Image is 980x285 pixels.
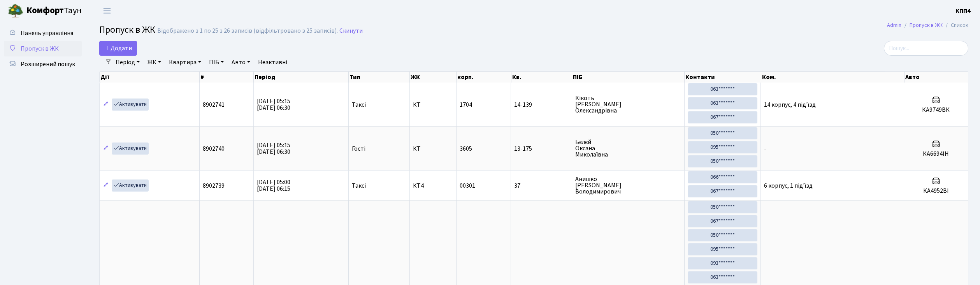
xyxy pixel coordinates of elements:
a: Скинути [339,27,363,35]
span: 8902739 [203,181,225,190]
span: 8902740 [203,144,225,153]
img: logo.png [8,3,23,19]
span: [DATE] 05:15 [DATE] 06:30 [257,141,290,156]
span: - [764,144,766,153]
span: 1704 [460,100,472,109]
span: КТ4 [413,183,453,189]
th: Кв. [511,72,572,83]
span: Бєлєй Оксана Миколаївна [575,139,681,158]
span: 14 корпус, 4 під'їзд [764,100,816,109]
span: КТ [413,146,453,152]
span: Кікоть [PERSON_NAME] Олександрівна [575,95,681,114]
a: КПП4 [955,6,971,16]
a: Admin [887,21,901,29]
span: Панель управління [21,29,73,37]
a: Активувати [112,99,149,111]
span: 8902741 [203,100,225,109]
span: Таун [26,4,82,18]
span: 6 корпус, 1 під'їзд [764,181,813,190]
span: [DATE] 05:15 [DATE] 06:30 [257,97,290,112]
li: Список [943,21,968,30]
th: # [200,72,254,83]
a: ПІБ [206,56,227,69]
span: Пропуск в ЖК [99,23,155,37]
a: Пропуск в ЖК [910,21,943,29]
a: Квартира [166,56,204,69]
input: Пошук... [884,41,968,56]
span: 13-175 [514,146,568,152]
span: [DATE] 05:00 [DATE] 06:15 [257,178,290,193]
h5: КА9749ВК [907,106,965,114]
nav: breadcrumb [875,17,980,33]
button: Переключити навігацію [97,4,117,17]
a: Авто [228,56,253,69]
span: Гості [352,146,365,152]
a: Панель управління [4,25,82,41]
a: Неактивні [255,56,290,69]
span: Пропуск в ЖК [21,44,59,53]
th: Період [254,72,348,83]
th: ПІБ [572,72,685,83]
th: Тип [349,72,410,83]
span: Таксі [352,183,366,189]
th: Ком. [761,72,904,83]
span: 14-139 [514,102,568,108]
a: Період [112,56,143,69]
span: КТ [413,102,453,108]
span: Анишко [PERSON_NAME] Володимирович [575,176,681,195]
th: корп. [457,72,511,83]
span: Розширений пошук [21,60,75,69]
a: Активувати [112,179,149,192]
span: 3605 [460,144,472,153]
span: 00301 [460,181,475,190]
b: Комфорт [26,4,64,17]
span: Додати [104,44,132,53]
a: Розширений пошук [4,56,82,72]
a: Активувати [112,142,149,155]
th: Контакти [685,72,761,83]
a: Додати [99,41,137,56]
span: Таксі [352,102,366,108]
th: Авто [904,72,969,83]
a: Пропуск в ЖК [4,41,82,56]
th: Дії [100,72,200,83]
h5: КA6694IH [907,150,965,158]
span: 37 [514,183,568,189]
div: Відображено з 1 по 25 з 26 записів (відфільтровано з 25 записів). [157,27,338,35]
h5: КА4952ВІ [907,187,965,195]
th: ЖК [410,72,457,83]
a: ЖК [144,56,164,69]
